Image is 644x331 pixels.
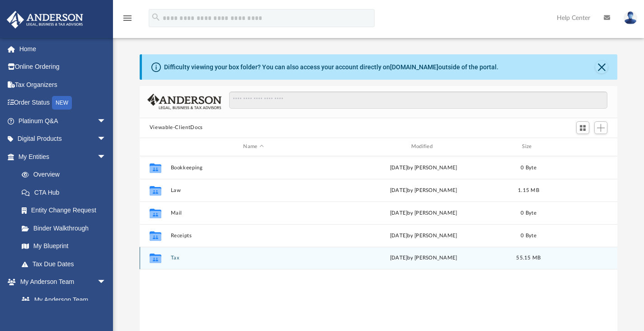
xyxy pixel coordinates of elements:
div: [DATE] by [PERSON_NAME] [340,209,506,217]
a: Tax Due Dates [13,255,120,273]
div: [DATE] by [PERSON_NAME] [340,231,506,240]
span: [DATE] [390,255,407,260]
a: My Anderson Teamarrow_drop_down [6,273,115,291]
a: menu [122,17,133,24]
a: Tax Organizers [6,76,120,94]
button: Mail [170,210,336,216]
span: arrow_drop_down [97,130,115,149]
a: Binder Walkthrough [13,219,120,237]
button: Receipts [170,232,336,238]
img: User Pic [624,11,637,24]
button: Tax [170,255,336,261]
span: 55.15 MB [516,255,541,260]
button: Viewable-ClientDocs [150,124,203,132]
span: 0 Byte [521,233,536,238]
a: Home [6,40,120,58]
a: Entity Change Request [13,201,120,220]
div: Name [170,143,336,151]
i: search [151,12,161,22]
a: Platinum Q&Aarrow_drop_down [6,112,120,130]
div: by [PERSON_NAME] [340,254,506,262]
a: Online Ordering [6,58,120,76]
button: Add [594,121,608,134]
a: [DOMAIN_NAME] [390,63,438,71]
div: [DATE] by [PERSON_NAME] [340,186,506,194]
div: [DATE] by [PERSON_NAME] [340,163,506,172]
input: Search files and folders [229,91,607,109]
a: CTA Hub [13,183,120,201]
span: arrow_drop_down [97,273,115,292]
a: My Entitiesarrow_drop_down [6,148,120,166]
div: Modified [340,143,507,151]
div: id [550,143,614,151]
a: My Blueprint [13,237,115,255]
button: Law [170,187,336,193]
a: Order StatusNEW [6,94,120,112]
span: 0 Byte [521,210,536,215]
img: Anderson Advisors Platinum Portal [4,11,86,29]
div: NEW [52,96,72,110]
div: Size [510,143,546,151]
span: 0 Byte [521,165,536,170]
button: Bookkeeping [170,164,336,170]
span: 1.15 MB [518,187,539,192]
a: My Anderson Team [13,291,111,309]
span: arrow_drop_down [97,148,115,166]
span: arrow_drop_down [97,112,115,130]
a: Digital Productsarrow_drop_down [6,130,120,148]
button: Close [595,61,608,73]
div: Difficulty viewing your box folder? You can also access your account directly on outside of the p... [164,62,498,72]
a: Overview [13,166,120,184]
i: menu [122,13,133,24]
button: Switch to Grid View [576,121,590,134]
div: id [144,143,166,151]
